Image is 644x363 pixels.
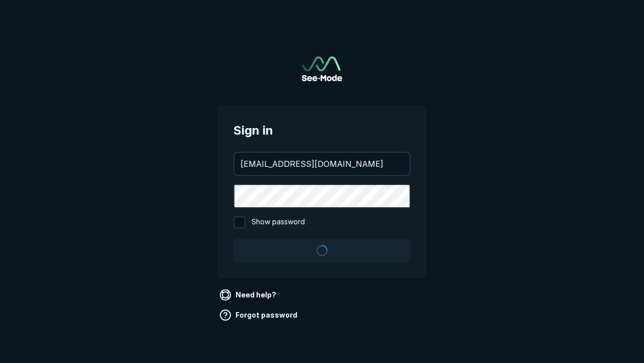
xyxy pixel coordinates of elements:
a: Go to sign in [302,56,342,81]
span: Show password [252,216,305,228]
span: Sign in [233,122,411,140]
a: Need help? [217,287,280,303]
a: Forgot password [217,307,301,323]
input: your@email.com [234,153,410,175]
img: See-Mode Logo [302,56,342,81]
